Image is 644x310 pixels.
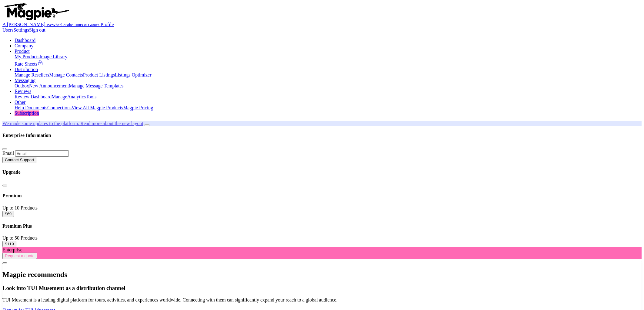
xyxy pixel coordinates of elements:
[2,151,14,156] label: Email
[15,89,31,94] a: Reviews
[2,223,642,229] h4: Premium Plus
[15,43,33,48] a: Company
[2,253,37,259] button: Request a quote
[49,72,83,77] a: Manage Contacts
[123,105,153,110] a: Magpie Pricing
[15,54,39,59] a: My Products
[2,235,642,241] div: Up to 50 Products
[2,285,642,291] h3: Look into TUI Musement as a distribution channel
[2,205,642,211] div: Up to 10 Products
[15,94,52,99] a: Review Dashboard
[15,105,47,110] a: Help Documents
[15,72,49,77] a: Manage Resellers
[47,22,99,27] small: WeWheel eBike Tours & Games
[15,61,43,66] a: Rate Sheets
[15,111,39,116] a: Subscription
[2,211,14,217] button: $69
[2,148,7,150] button: Close
[86,94,96,99] a: Tools
[2,27,13,32] a: Users
[52,94,67,99] a: Manage
[145,124,149,126] button: Close announcement
[2,22,6,27] span: A
[2,247,642,253] div: Enterprise
[115,72,151,77] a: Listings Optimizer
[39,54,67,59] a: Image Library
[2,193,642,199] h4: Premium
[2,271,642,279] h2: Magpie recommends
[2,2,71,21] img: logo-ab69f6fb50320c5b225c76a69d11143b.png
[2,169,642,175] h4: Upgrade
[29,27,45,32] a: Sign out
[29,83,69,88] a: New Announcement
[15,83,29,88] a: Outbox
[15,150,69,157] input: Email
[2,157,36,163] button: Contact Support
[2,241,16,247] button: $119
[15,100,25,105] a: Other
[2,121,143,126] a: We made some updates to the platform. Read more about the new layout
[5,254,35,258] span: Request a quote
[69,83,124,88] a: Manage Message Templates
[2,185,7,186] button: Close
[2,22,101,27] a: A [PERSON_NAME] WeWheel eBike Tours & Games
[15,78,35,83] a: Messaging
[72,105,123,110] a: View All Magpie Products
[67,94,86,99] a: Analytics
[15,38,35,43] a: Dashboard
[15,67,38,72] a: Distribution
[7,22,45,27] span: [PERSON_NAME]
[2,297,642,303] p: TUI Musement is a leading digital platform for tours, activities, and experiences worldwide. Conn...
[2,133,642,138] h4: Enterprise Information
[15,49,30,54] a: Product
[83,72,115,77] a: Product Listings
[101,22,114,27] a: Profile
[13,27,29,32] a: Settings
[47,105,72,110] a: Connections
